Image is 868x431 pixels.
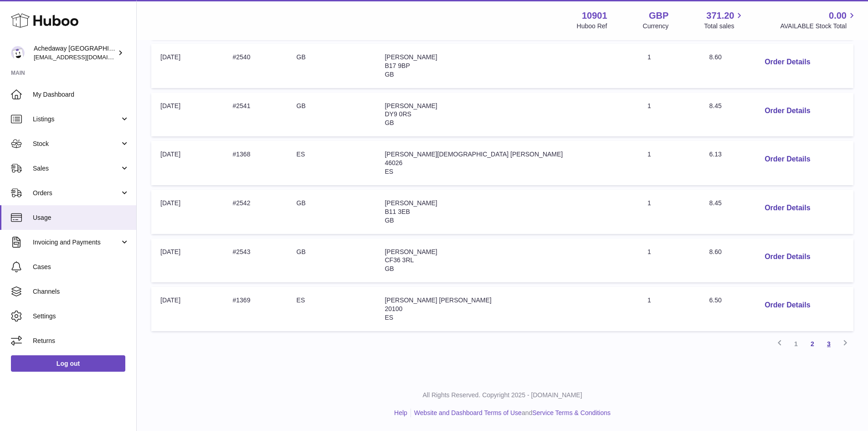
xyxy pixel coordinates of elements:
span: 371.20 [706,10,734,22]
span: Cases [33,263,129,271]
span: Sales [33,164,120,173]
strong: GBP [649,10,668,22]
span: ES [385,168,393,175]
span: 6.13 [709,151,722,158]
a: Log out [11,355,125,372]
span: Returns [33,337,129,345]
td: GB [288,44,376,88]
td: GB [288,93,376,137]
li: and [411,409,611,417]
span: [PERSON_NAME] [385,102,437,109]
p: All Rights Reserved. Copyright 2025 - [DOMAIN_NAME] [144,391,861,400]
td: [DATE] [151,190,224,234]
a: Help [394,409,407,416]
span: Channels [33,287,129,296]
span: 8.45 [709,102,722,109]
td: 1 [638,93,700,137]
td: GB [288,190,376,234]
button: Order Details [757,53,817,72]
td: ES [288,141,376,185]
td: [DATE] [151,287,224,331]
span: My Dashboard [33,90,129,99]
td: #2541 [224,93,288,137]
td: #2540 [224,44,288,88]
td: GB [288,239,376,283]
span: 20100 [385,305,402,312]
span: [PERSON_NAME] [385,199,437,207]
span: CF36 3RL [385,256,414,264]
button: Order Details [757,248,817,266]
span: GB [385,217,394,224]
span: AVAILABLE Stock Total [780,22,857,31]
a: 0.00 AVAILABLE Stock Total [780,10,857,31]
td: #2543 [224,239,288,283]
td: [DATE] [151,93,224,137]
span: 6.50 [709,296,722,304]
a: Website and Dashboard Terms of Use [414,409,522,416]
td: 1 [638,44,700,88]
span: Usage [33,213,129,222]
span: Listings [33,115,120,124]
button: Order Details [757,296,817,315]
span: GB [385,71,394,78]
span: Total sales [704,22,745,31]
td: #2542 [224,190,288,234]
span: B11 3EB [385,208,410,215]
span: Orders [33,189,120,197]
td: [DATE] [151,239,224,283]
span: B17 9BP [385,62,410,69]
span: [PERSON_NAME] [PERSON_NAME] [385,296,491,304]
div: Achedaway [GEOGRAPHIC_DATA] [34,44,116,62]
span: 0.00 [829,10,847,22]
span: Stock [33,140,120,148]
span: Invoicing and Payments [33,238,120,247]
span: [PERSON_NAME] [385,53,437,61]
span: 46026 [385,159,402,166]
button: Order Details [757,150,817,169]
td: [DATE] [151,44,224,88]
td: [DATE] [151,141,224,185]
td: ES [288,287,376,331]
td: 1 [638,190,700,234]
span: 8.60 [709,248,722,255]
div: Huboo Ref [577,22,607,31]
td: #1368 [224,141,288,185]
span: [EMAIL_ADDRESS][DOMAIN_NAME] [34,53,134,61]
td: 1 [638,287,700,331]
span: 8.45 [709,199,722,207]
span: [PERSON_NAME][DEMOGRAPHIC_DATA] [PERSON_NAME] [385,151,563,158]
td: 1 [638,141,700,185]
img: admin@newpb.co.uk [11,46,25,60]
a: 1 [788,336,804,352]
span: GB [385,119,394,126]
div: Currency [643,22,669,31]
strong: 10901 [582,10,607,22]
a: 2 [804,336,821,352]
span: GB [385,265,394,272]
a: Service Terms & Conditions [532,409,611,416]
button: Order Details [757,199,817,218]
span: DY9 0RS [385,110,411,118]
a: 3 [821,336,837,352]
td: #1369 [224,287,288,331]
span: Settings [33,312,129,321]
a: 371.20 Total sales [704,10,745,31]
td: 1 [638,239,700,283]
span: ES [385,314,393,321]
button: Order Details [757,102,817,120]
span: 8.60 [709,53,722,61]
span: [PERSON_NAME] [385,248,437,255]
